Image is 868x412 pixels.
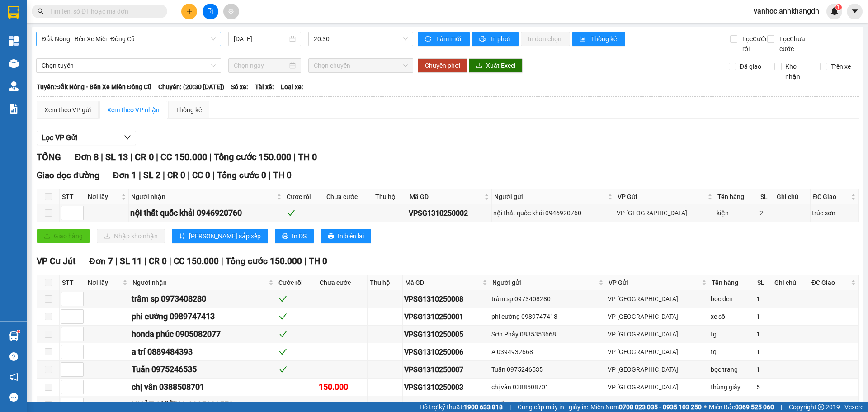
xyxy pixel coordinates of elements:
span: | [139,170,141,180]
div: kien [711,400,754,410]
span: plus [186,8,193,14]
span: Đã giao [736,62,765,71]
span: Chọn tuyến [42,59,216,72]
span: check [279,348,287,356]
span: caret-down [851,7,859,15]
span: check [279,401,287,409]
div: nội thất quốc khải 0946920760 [493,208,613,218]
span: In phơi [491,34,511,44]
td: VP Sài Gòn [606,361,709,379]
span: sort-ascending [179,233,185,240]
button: printerIn biên lai [321,229,371,243]
span: Cung cấp máy in - giấy in: [518,402,588,412]
sup: 1 [835,4,842,10]
button: plus [181,4,197,19]
button: sort-ascending[PERSON_NAME] sắp xếp [172,229,268,243]
span: Đơn 1 [113,170,137,180]
span: Số xe: [231,82,248,92]
span: message [9,393,18,402]
span: check [279,365,287,374]
div: 1 [756,294,770,304]
span: CC 150.000 [174,256,219,266]
span: TH 0 [298,152,317,162]
span: Thống kê [591,34,618,44]
th: STT [60,275,85,290]
span: Miền Bắc [709,402,774,412]
span: 1 [837,4,840,10]
div: 1 [756,312,770,322]
div: VPSG1310250002 [409,208,490,219]
span: CC 150.000 [160,152,207,162]
button: In đơn chọn [521,32,570,46]
span: Mã GD [405,278,480,288]
span: | [101,152,103,162]
span: ĐC Giao [811,278,849,288]
span: notification [9,373,18,381]
span: Trên xe [827,62,854,71]
span: [PERSON_NAME] sắp xếp [189,231,261,241]
span: Đắk Nông - Bến Xe Miền Đông Cũ [42,32,216,46]
th: Tên hàng [709,275,755,290]
span: SL 2 [143,170,160,180]
div: phi cường 0989747413 [132,310,274,323]
span: ĐC Giao [813,192,849,202]
span: download [476,62,482,70]
div: Tuấn 0975246535 [132,363,274,376]
span: Hỗ trợ kỹ thuật: [420,402,503,412]
td: VP Sài Gòn [606,308,709,326]
span: vanhoc.anhkhangdn [746,5,826,17]
img: logo.jpg [5,5,36,36]
div: trâm sp 0973408280 [491,294,605,304]
span: | [188,170,190,180]
span: Tổng cước 150.000 [214,152,291,162]
div: boc den [711,294,754,304]
span: | [212,170,215,180]
div: 2 [759,208,773,218]
span: Người nhận [132,278,267,288]
th: Tên hàng [715,189,758,204]
th: Thu hộ [368,275,403,290]
div: VP [GEOGRAPHIC_DATA] [608,382,707,392]
sup: 1 [17,330,20,333]
span: check [279,313,287,321]
input: Chọn ngày [234,61,288,71]
div: VPSG1310250008 [404,294,488,305]
span: ⚪️ [704,405,707,409]
td: VP Sài Gòn [606,290,709,308]
th: Cước rồi [276,275,317,290]
th: Ghi chú [774,189,811,204]
span: SL 11 [120,256,142,266]
td: VP Sài Gòn [606,326,709,343]
span: TH 0 [309,256,327,266]
span: printer [479,36,487,43]
div: NHẬT CƯỜNG 0905882558 [132,398,274,411]
span: | [269,170,271,180]
th: SL [755,275,772,290]
span: Lọc Chưa cước [776,34,822,54]
span: check [279,330,287,338]
button: uploadGiao hàng [37,229,90,243]
span: Loại xe: [281,82,303,92]
span: copyright [818,404,824,410]
div: VP [GEOGRAPHIC_DATA] [608,365,707,374]
span: bar-chart [580,36,587,43]
button: downloadXuất Excel [469,58,523,73]
img: logo-vxr [8,6,19,19]
span: Kho nhận [782,62,813,81]
button: file-add [203,4,218,19]
span: CC 0 [192,170,210,180]
div: tg [711,329,754,339]
div: nội thất quốc khải 0946920760 [130,207,283,219]
strong: 0369 525 060 [735,403,774,411]
span: | [209,152,212,162]
button: downloadNhập kho nhận [97,229,165,243]
span: Giao dọc đường [37,170,99,180]
strong: 1900 633 818 [464,403,503,411]
div: 1 [756,365,770,374]
img: solution-icon [9,104,19,114]
div: thùng giấy [711,382,754,392]
button: aim [223,4,239,19]
b: Tuyến: Đắk Nông - Bến Xe Miền Đông Cũ [37,83,151,90]
div: kiện [717,208,756,218]
div: Thống kê [176,105,202,115]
